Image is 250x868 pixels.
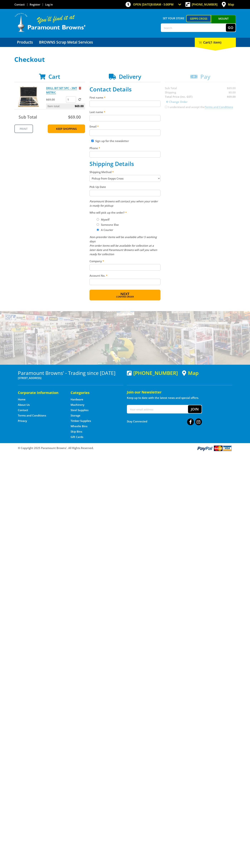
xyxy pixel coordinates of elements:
[14,445,236,452] div: ® Copyright 2025 Paramount Browns'. All Rights Reserved.
[90,199,158,207] em: Paramount Browns will contact you when your order is ready for pickup
[186,15,211,22] a: Gepps Cross
[90,175,160,182] select: Please select a shipping method.
[182,370,199,376] a: View a map of Gepps Cross location
[46,86,77,94] a: DRILL BIT SET 5PC - 3MT METRIC
[90,264,160,271] input: Please enter the courier company name.
[71,403,84,407] a: Go to the Machinery page
[161,15,186,21] span: Set your store
[90,210,160,215] label: Who will pick up the order?
[30,3,40,6] a: Go to the registration page
[14,3,25,6] a: Go to the Contact page
[14,124,33,133] a: Print
[18,398,26,401] a: Go to the Home page
[120,291,129,296] span: Next
[161,24,226,32] input: Search
[100,227,114,233] label: A Courier
[127,396,232,400] p: Keep up to date with the latest news and special offers.
[90,151,160,158] input: Please enter your telephone number.
[188,405,202,413] button: Join
[71,424,87,428] a: Go to the Wheelie Bins page
[18,86,39,107] img: DRILL BIT SET 5PC - 3MT METRIC
[197,445,232,452] img: PayPal, Mastercard, Visa accepted
[119,73,141,80] span: Delivery
[90,101,160,107] input: Please enter your first name.
[14,38,36,47] a: Go to the Products page
[195,38,236,47] div: Cart
[48,124,85,133] a: Keep Shopping
[95,139,129,143] label: Sign up for the newsletter
[90,190,160,196] input: Please select a pick up date.
[100,222,120,228] label: Someone Else
[79,86,81,90] a: Remove from cart
[75,103,84,109] span: $69.00
[71,430,82,433] a: Go to the Skip Bins page
[71,398,83,401] a: Go to the Hardware page
[71,408,88,412] a: Go to the Steel Supplies page
[71,419,91,423] a: Go to the Timber Supplies page
[127,417,202,426] div: Stay Connected
[68,114,81,120] span: $69.00
[97,229,99,231] input: Please select who will pick up the order.
[90,160,160,167] h2: Shipping Details
[71,390,116,395] h5: Categories
[210,40,221,44] span: (1 item)
[151,3,174,6] span: 8:00am - 5:00pm
[90,185,160,189] label: Pick Up Date
[18,419,27,423] a: Go to the Privacy page
[127,390,232,395] h5: Join our Newsletter
[90,115,160,121] input: Please enter your last name.
[18,390,63,395] h5: Corporate Information
[46,97,65,102] p: $69.00
[133,3,174,6] span: OPEN [DATE]
[90,86,160,93] h2: Contact Details
[127,370,178,376] div: [PHONE_NUMBER]
[97,223,99,226] input: Please select who will pick up the order.
[14,56,236,63] h1: Checkout
[211,15,236,29] a: Mount [PERSON_NAME]
[90,146,160,150] label: Phone
[127,405,188,413] input: Your email address
[18,376,123,380] p: [STREET_ADDRESS]
[19,114,37,120] span: Sub Total
[18,408,28,412] a: Go to the Contact page
[46,103,85,109] p: Item total:
[90,110,160,114] label: Last name
[97,296,153,298] span: Confirm order
[90,290,160,300] button: Next Confirm order
[71,414,80,417] a: Go to the Storage page
[226,24,236,32] button: Go
[18,414,46,417] a: Go to the Terms and Conditions page
[90,95,160,100] label: First name
[90,124,160,129] label: Email
[90,279,160,285] input: Please enter your account number.
[45,3,53,6] a: Log in
[18,403,30,407] a: Go to the About Us page
[90,235,157,256] em: Non-preorder items will be available after 5 working days Pre-order items will be available for c...
[100,216,111,223] label: Myself
[90,170,160,174] label: Shipping Method
[90,259,160,263] label: Company
[97,218,99,221] input: Please select who will pick up the order.
[18,370,123,376] h3: Paramount Browns' - Trading since [DATE]
[48,73,60,80] span: Cart
[90,273,160,278] label: Account No.
[71,435,83,439] a: Go to the Gift Cards page
[90,129,160,136] input: Please enter your email address.
[36,38,96,47] a: Go to the BROWNS Scrap Metal Services page
[14,13,86,32] img: Paramount Browns'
